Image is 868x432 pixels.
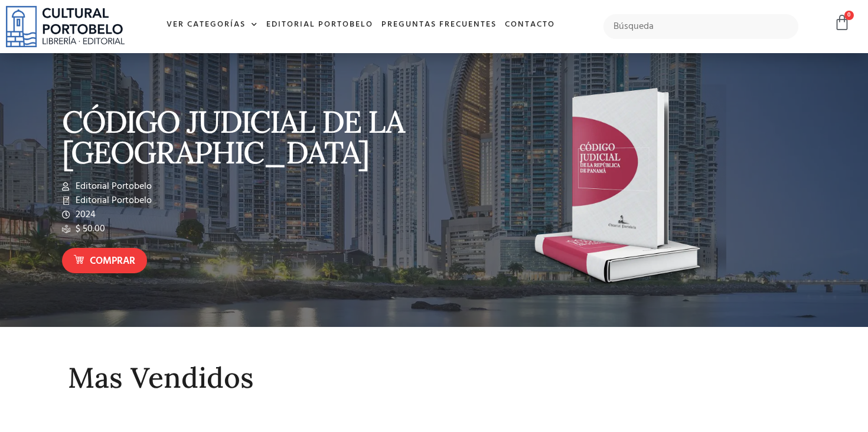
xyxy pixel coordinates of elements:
span: Editorial Portobelo [73,179,152,194]
a: 0 [834,14,850,31]
a: Preguntas frecuentes [377,12,501,38]
span: Comprar [90,254,135,269]
h2: Mas Vendidos [68,362,800,394]
a: Comprar [62,248,147,273]
a: Ver Categorías [162,12,262,38]
span: 0 [844,11,854,20]
span: $ 50.00 [73,222,105,236]
a: Editorial Portobelo [262,12,377,38]
a: Contacto [501,12,559,38]
input: Búsqueda [603,14,798,39]
span: 2024 [73,208,96,222]
p: CÓDIGO JUDICIAL DE LA [GEOGRAPHIC_DATA] [62,106,428,168]
span: Editorial Portobelo [73,194,152,208]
